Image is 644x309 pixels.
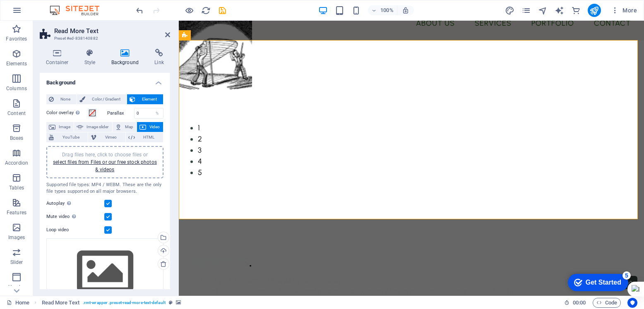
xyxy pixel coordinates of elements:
i: Commerce [571,6,581,15]
div: Get Started 5 items remaining, 0% complete [7,4,67,22]
p: Tables [9,184,24,191]
button: More [608,4,640,17]
span: YouTube [56,132,85,142]
span: Click to select. Double-click to edit [42,298,79,308]
button: Image slider [74,122,112,132]
button: Image [46,122,74,132]
button: pages [521,5,531,15]
h2: Read More Text [54,27,170,35]
i: Pages (Ctrl+Alt+S) [521,6,531,15]
button: Click here to leave preview mode and continue editing [184,5,194,15]
button: undo [135,5,144,15]
label: Color overlay [46,108,88,118]
nav: breadcrumb [42,298,181,308]
p: Content [7,110,26,117]
span: More [611,6,637,14]
span: Video [149,122,161,132]
h4: Style [78,49,105,66]
span: Color / Gradient [88,94,124,104]
div: Get Started [24,9,60,17]
button: Usercentrics [627,298,637,308]
span: Drag files here, click to choose files or [53,152,157,172]
label: Loop video [46,225,104,235]
span: Code [596,298,617,308]
label: Parallax [107,111,134,115]
button: Color / Gradient [77,94,127,104]
i: Undo: Change video (Ctrl+Z) [135,6,144,15]
button: text_generator [555,5,565,15]
button: None [46,94,77,104]
i: Navigator [538,6,548,15]
label: Autoplay [46,199,104,208]
p: Features [7,209,26,216]
button: YouTube [46,132,88,142]
button: reload [201,5,211,15]
p: Images [8,234,25,241]
p: Boxes [10,135,24,141]
span: None [56,94,74,104]
button: save [217,5,227,15]
label: Mute video [46,212,104,222]
span: Map [124,122,134,132]
a: select files from Files or our free stock photos & videos [53,159,157,172]
div: 5 [61,2,70,10]
button: Element [127,94,163,104]
button: navigator [538,5,548,15]
div: Supported file types: MP4 / WEBM. These are the only file types supported on all major browsers. [46,182,163,195]
button: design [505,5,515,15]
h6: Session time [564,298,586,308]
i: This element contains a background [176,300,181,305]
button: Video [137,122,163,132]
i: This element is a customizable preset [169,300,173,305]
i: Design (Ctrl+Alt+Y) [505,6,514,15]
i: Save (Ctrl+S) [218,6,227,15]
h4: Background [105,49,149,66]
p: Elements [6,60,27,67]
h4: Container [40,49,78,66]
a: Click to cancel selection. Double-click to open Pages [7,298,29,308]
div: % [151,108,163,118]
i: Reload page [201,6,211,15]
p: Accordion [5,160,28,166]
span: . rmt-wrapper .preset-read-more-text-default [83,298,166,308]
span: Image slider [86,122,109,132]
button: Vimeo [88,132,125,142]
button: publish [588,4,601,17]
p: Slider [10,259,23,266]
h6: 100% [380,5,394,15]
span: Image [58,122,71,132]
h4: Link [148,49,170,66]
div: Select files from the file manager, stock photos, or upload file(s) [46,238,163,306]
button: Code [593,298,621,308]
button: Map [113,122,137,132]
img: Editor Logo [48,5,110,15]
h3: Preset #ed-838140882 [54,35,154,42]
p: Columns [6,85,27,92]
button: HTML [126,132,163,142]
span: 00 00 [573,298,586,308]
p: Favorites [6,36,27,42]
h4: Background [40,73,170,88]
button: commerce [571,5,581,15]
span: Vimeo [99,132,123,142]
i: Publish [589,6,599,15]
button: 100% [368,5,397,15]
span: : [579,299,580,306]
span: Element [138,94,161,104]
i: AI Writer [555,6,564,15]
span: HTML [137,132,161,142]
p: Header [8,284,25,290]
i: On resize automatically adjust zoom level to fit chosen device. [402,7,409,14]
